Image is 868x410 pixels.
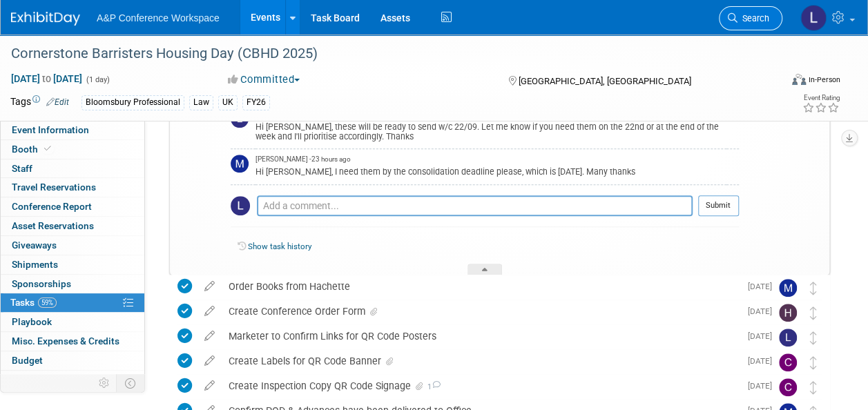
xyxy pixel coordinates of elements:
[12,240,57,251] span: Giveaways
[1,351,144,370] a: Budget
[719,6,782,30] a: Search
[242,95,270,110] div: FY26
[1,332,144,351] a: Misc. Expenses & Credits
[698,195,739,216] button: Submit
[748,282,779,291] span: [DATE]
[12,144,54,155] span: Booth
[1,313,144,331] a: Playbook
[1,197,144,216] a: Conference Report
[810,282,817,295] i: Move task
[1,140,144,159] a: Booth
[800,5,827,31] img: Louise Morgan
[248,242,311,251] a: Show task history
[737,13,769,23] span: Search
[222,300,740,323] div: Create Conference Order Form
[779,304,797,322] img: Hannah Siegel
[93,374,117,392] td: Personalize Event Tab Strip
[12,316,52,327] span: Playbook
[720,72,840,92] div: Event Format
[779,329,797,346] img: Louise Morgan
[1,217,144,235] a: Asset Reservations
[12,278,71,289] span: Sponsorships
[218,95,238,110] div: UK
[1,275,144,293] a: Sponsorships
[197,330,222,342] a: edit
[85,75,110,84] span: (1 day)
[10,297,57,308] span: Tasks
[425,382,441,391] span: 1
[12,201,92,212] span: Conference Report
[222,349,740,373] div: Create Labels for QR Code Banner
[810,356,817,369] i: Move task
[1,121,144,139] a: Event Information
[792,74,806,85] img: Format-Inperson.png
[748,331,779,341] span: [DATE]
[12,163,32,174] span: Staff
[255,155,351,164] span: [PERSON_NAME] - 23 hours ago
[779,378,797,396] img: Christine Ritchlin
[748,381,779,391] span: [DATE]
[748,356,779,366] span: [DATE]
[802,95,840,101] div: Event Rating
[748,306,779,316] span: [DATE]
[81,95,184,110] div: Bloomsbury Professional
[12,374,104,385] span: ROI, Objectives & ROO
[40,73,53,84] span: to
[231,196,250,215] img: Louise Morgan
[810,306,817,320] i: Move task
[1,178,144,197] a: Travel Reservations
[810,381,817,394] i: Move task
[222,275,740,298] div: Order Books from Hachette
[1,371,144,389] a: ROI, Objectives & ROO
[222,324,740,348] div: Marketer to Confirm Links for QR Code Posters
[255,164,726,177] div: Hi [PERSON_NAME], I need them by the consolidation deadline please, which is [DATE]. Many thanks
[1,159,144,178] a: Staff
[12,259,58,270] span: Shipments
[197,305,222,318] a: edit
[197,355,222,367] a: edit
[808,75,840,85] div: In-Person
[38,297,57,308] span: 59%
[1,293,144,312] a: Tasks59%
[189,95,213,110] div: Law
[11,12,80,26] img: ExhibitDay
[223,72,305,87] button: Committed
[231,155,249,173] img: Matt Hambridge
[10,72,83,85] span: [DATE] [DATE]
[12,355,43,366] span: Budget
[46,97,69,107] a: Edit
[197,380,222,392] a: edit
[519,76,691,86] span: [GEOGRAPHIC_DATA], [GEOGRAPHIC_DATA]
[779,353,797,371] img: Christine Ritchlin
[6,41,769,66] div: Cornerstone Barristers Housing Day (CBHD 2025)
[12,124,89,135] span: Event Information
[12,335,119,346] span: Misc. Expenses & Credits
[1,236,144,255] a: Giveaways
[222,374,740,398] div: Create Inspection Copy QR Code Signage
[97,12,220,23] span: A&P Conference Workspace
[12,220,94,231] span: Asset Reservations
[810,331,817,344] i: Move task
[44,145,51,153] i: Booth reservation complete
[10,95,69,110] td: Tags
[1,255,144,274] a: Shipments
[779,279,797,297] img: Matt Hambridge
[255,119,726,141] div: Hi [PERSON_NAME], these will be ready to send w/c 22/09. Let me know if you need them on the 22nd...
[12,182,96,193] span: Travel Reservations
[117,374,145,392] td: Toggle Event Tabs
[197,280,222,293] a: edit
